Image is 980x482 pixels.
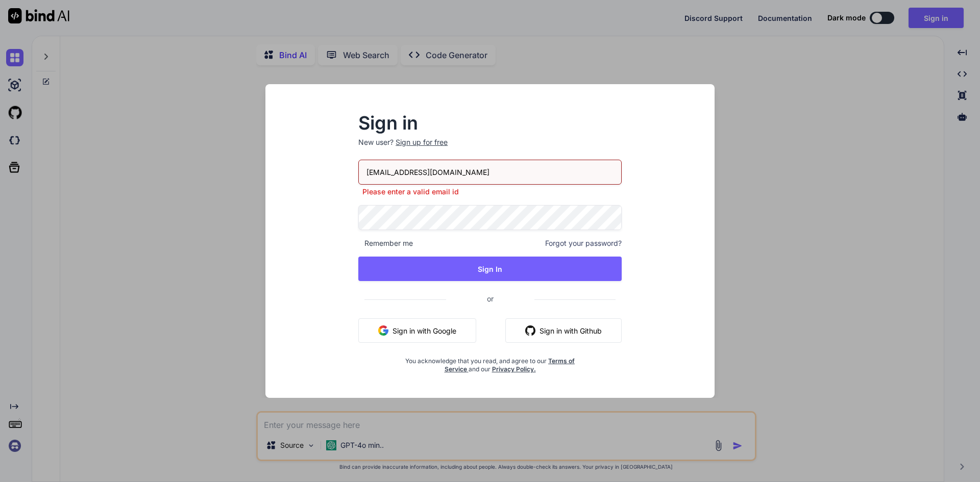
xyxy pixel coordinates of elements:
[445,357,575,373] a: Terms of Service
[505,318,622,343] button: Sign in with Github
[396,137,448,147] div: Sign up for free
[358,115,622,131] h2: Sign in
[545,238,622,248] span: Forgot your password?
[358,137,622,160] p: New user?
[358,160,622,185] input: Login or Email
[492,365,536,373] a: Privacy Policy.
[358,187,622,197] p: Please enter a valid email id
[446,286,534,311] span: or
[358,318,476,343] button: Sign in with Google
[358,257,622,281] button: Sign In
[402,351,578,373] div: You acknowledge that you read, and agree to our and our
[525,325,535,336] img: github
[358,238,413,248] span: Remember me
[378,325,388,336] img: google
